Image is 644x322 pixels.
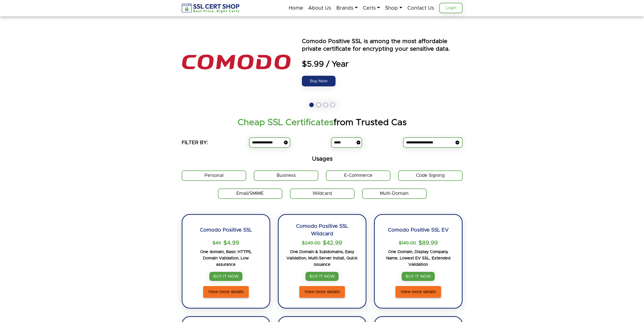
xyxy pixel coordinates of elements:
[223,239,239,247] span: $4.99
[218,188,282,199] label: Email/SMIME
[182,171,246,181] label: Personal
[363,3,380,13] a: Certs
[323,239,342,247] span: $42.99
[302,239,320,247] p: $249.00
[305,272,339,281] a: BUY IT NOW
[308,3,331,13] a: About Us
[286,222,358,238] h2: Comodo Positive SSL Wildcard
[302,76,336,86] a: Buy Now
[385,3,402,13] a: Shop
[290,188,354,199] label: Wildcard
[299,286,345,298] a: View more details
[200,222,252,238] h2: Comodo Positive SSL
[402,272,435,281] a: BUY IT NOW
[419,239,438,247] span: $89.99
[302,59,463,69] span: $5.99 / Year
[407,3,434,13] a: Contact Us
[200,249,252,268] p: One domain, Basic HTTPS, Domain Validation, Low assurance
[182,24,290,100] img: the positive ssl logo is shown above an orange and blue text that says power by seo
[286,249,358,268] p: One Domain & Subdomains, Easy Validation, Multi-Server Install, Quick Issuance
[182,155,463,163] h5: Usages
[182,4,240,13] img: sslcertshop-logo
[439,3,463,13] a: Login
[362,188,426,199] label: Multi-Domain
[213,239,221,247] p: $49
[203,286,249,298] a: View more details
[382,249,454,268] p: One Domain, Display Company Name, Lowest EV SSL, Extended Validation
[238,118,334,127] strong: Cheap SSL Certificates
[289,3,303,13] a: Home
[182,139,208,146] h5: FILTER BY:
[388,222,449,238] h2: Comodo Positive SSL EV
[254,171,318,181] label: Business
[302,38,463,53] p: Comodo Positive SSL is among the most affordable private certificate for encrypting your sensitiv...
[398,171,463,181] label: Code Signing
[326,171,390,181] label: E-Commerce
[336,3,358,13] a: Brands
[209,272,242,281] a: BUY IT NOW
[396,286,441,298] a: View more details
[399,239,416,247] p: $149.00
